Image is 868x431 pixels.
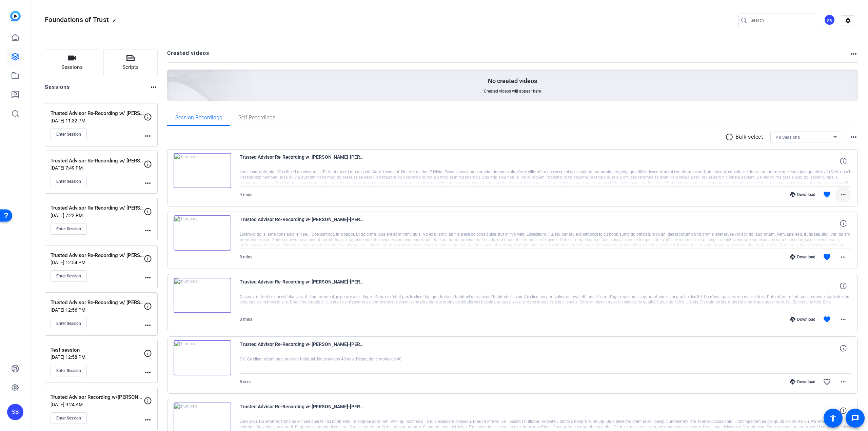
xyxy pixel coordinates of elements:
span: 3 mins [240,317,252,322]
img: thumb-nail [174,340,231,375]
p: Test session [51,346,144,354]
span: Trusted Advisor Re-Recording w- [PERSON_NAME]-[PERSON_NAME]-2025-09-22-08-13-46-217-1 [240,403,365,419]
mat-icon: more_horiz [839,378,847,386]
button: Enter Session [51,129,87,140]
img: Creted videos background [91,2,253,150]
div: SB [824,14,835,25]
p: Trusted Advisor Re-Recording w/ [PERSON_NAME] [51,157,144,165]
mat-icon: more_horiz [144,132,152,140]
div: SB [7,404,23,420]
p: Bulk select [735,133,763,141]
span: Enter Session [56,179,81,184]
mat-icon: radio_button_unchecked [725,133,735,141]
img: thumb-nail [174,215,231,251]
span: Enter Session [56,368,81,373]
mat-icon: more_horiz [850,50,858,58]
span: Created videos will appear here [484,89,541,94]
button: Sessions [45,49,99,76]
button: Enter Session [51,365,87,376]
mat-icon: favorite [823,191,831,199]
p: Trusted Advisor Re-Recording w/ [PERSON_NAME] - 2 [51,299,144,307]
p: Trusted Advisor Re-Recording w/ [PERSON_NAME] [51,110,144,117]
mat-icon: more_horiz [144,274,152,282]
mat-icon: more_horiz [144,179,152,187]
mat-icon: edit [112,18,120,26]
span: Foundations of Trust [45,16,109,24]
span: All Sessions [776,135,800,140]
span: Enter Session [56,415,81,421]
div: Download [787,317,819,322]
span: Trusted Advisor Re-Recording w- [PERSON_NAME]-[PERSON_NAME] Ehounou1-2025-09-30-10-05-58-176-0 [240,153,365,169]
mat-icon: more_horiz [850,133,858,141]
span: 8 secs [240,379,251,384]
p: No created videos [488,77,537,85]
mat-icon: more_horiz [144,368,152,376]
span: Trusted Advisor Re-Recording w- [PERSON_NAME]-[PERSON_NAME] Ehounou1-2025-09-30-09-54-10-424-0 [240,215,365,232]
mat-icon: more_horiz [839,315,847,324]
mat-icon: more_horiz [144,227,152,235]
p: [DATE] 7:22 PM [51,213,144,218]
mat-icon: more_horiz [839,191,847,199]
button: Enter Session [51,176,87,187]
p: [DATE] 7:49 PM [51,165,144,171]
span: 4 mins [240,192,252,197]
mat-icon: favorite [823,315,831,324]
mat-icon: settings [841,16,855,26]
button: Enter Session [51,270,87,282]
span: Scripts [122,63,139,71]
button: Scripts [103,49,158,76]
img: thumb-nail [174,153,231,188]
span: 9 mins [240,255,252,259]
span: Trusted Advisor Re-Recording w- [PERSON_NAME]-[PERSON_NAME] Ehounou1-2025-09-30-09-49-07-236-0 [240,340,365,356]
mat-icon: favorite_border [823,378,831,386]
p: [DATE] 9:24 AM [51,402,144,407]
p: [DATE] 12:58 PM [51,354,144,360]
mat-icon: more_horiz [144,416,152,424]
p: [DATE] 11:32 PM [51,118,144,123]
div: Download [787,379,819,385]
span: Session Recordings [175,115,222,120]
p: Trusted Advisor Recording w/[PERSON_NAME] [51,393,144,401]
button: Enter Session [51,223,87,235]
mat-icon: message [851,414,859,422]
img: blue-gradient.svg [10,11,21,21]
ngx-avatar: Steven Bernucci [824,14,836,26]
button: Enter Session [51,318,87,329]
span: Trusted Advisor Re-Recording w- [PERSON_NAME]-[PERSON_NAME] Ehounou1-2025-09-30-09-51-04-416-0 [240,278,365,294]
input: Search [751,16,812,24]
span: Enter Session [56,273,81,279]
h2: Sessions [45,83,70,96]
p: Trusted Advisor Re-Recording w/ [PERSON_NAME] [51,252,144,259]
span: Self Recordings [238,115,275,120]
span: Enter Session [56,321,81,326]
div: Download [787,254,819,260]
p: Trusted Advisor Re-Recording w/ [PERSON_NAME] [51,204,144,212]
p: [DATE] 12:54 PM [51,260,144,265]
mat-icon: more_horiz [150,83,158,91]
mat-icon: more_horiz [839,253,847,261]
span: Enter Session [56,132,81,137]
mat-icon: more_horiz [144,321,152,329]
h2: Created videos [167,49,850,62]
img: thumb-nail [174,278,231,313]
div: Download [787,192,819,197]
p: [DATE] 12:56 PM [51,307,144,313]
button: Enter Session [51,412,87,424]
mat-icon: favorite [823,253,831,261]
span: Sessions [61,63,83,71]
span: Enter Session [56,226,81,232]
mat-icon: accessibility [829,414,837,422]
